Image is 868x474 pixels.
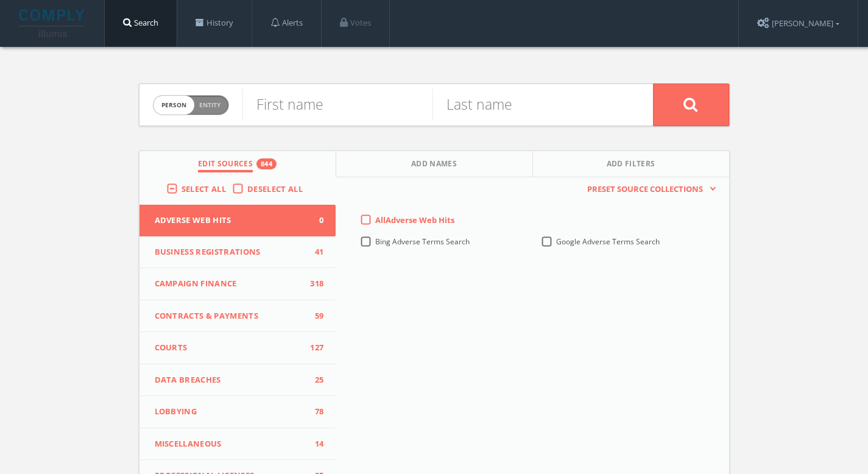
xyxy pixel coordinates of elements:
[556,236,660,247] span: Google Adverse Terms Search
[139,364,336,397] button: Data Breaches25
[155,278,306,290] span: Campaign Finance
[375,214,454,225] span: All Adverse Web Hits
[155,214,306,227] span: Adverse Web Hits
[581,183,716,196] button: Preset Source Collections
[305,310,323,322] span: 59
[139,300,336,333] button: Contracts & Payments59
[155,310,306,322] span: Contracts & Payments
[139,151,336,177] button: Edit Sources844
[139,236,336,269] button: Business Registrations41
[139,396,336,428] button: Lobbying78
[256,158,277,169] div: 844
[155,438,306,450] span: Miscellaneous
[607,158,655,172] span: Add Filters
[305,278,323,290] span: 318
[199,101,221,110] span: Entity
[336,151,533,177] button: Add Names
[139,428,336,461] button: Miscellaneous14
[305,406,323,418] span: 78
[139,332,336,364] button: Courts127
[581,183,709,196] span: Preset Source Collections
[139,205,336,236] button: Adverse Web Hits0
[155,342,306,354] span: Courts
[155,406,306,418] span: Lobbying
[155,246,306,258] span: Business Registrations
[182,183,226,194] span: Select All
[411,158,457,172] span: Add Names
[305,374,323,386] span: 25
[375,236,470,247] span: Bing Adverse Terms Search
[155,374,306,386] span: Data Breaches
[533,151,729,177] button: Add Filters
[305,438,323,450] span: 14
[305,214,323,227] span: 0
[153,96,194,115] span: person
[139,268,336,300] button: Campaign Finance318
[305,246,323,258] span: 41
[198,158,253,172] span: Edit Sources
[305,342,323,354] span: 127
[19,9,87,37] img: illumis
[247,183,303,194] span: Deselect All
